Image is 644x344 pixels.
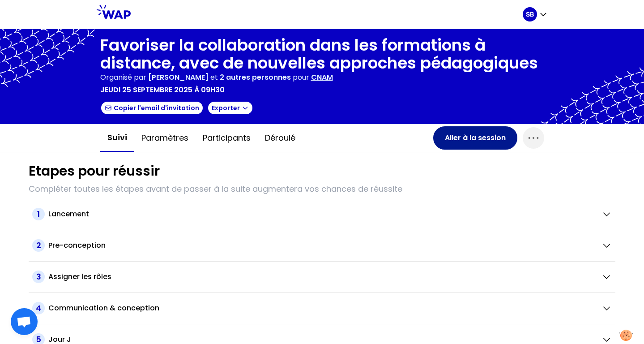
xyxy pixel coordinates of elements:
[29,163,160,179] h1: Etapes pour réussir
[523,7,548,21] button: SB
[220,72,291,82] span: 2 autres personnes
[433,126,517,150] button: Aller à la session
[100,124,134,152] button: Suivi
[100,85,225,95] p: jeudi 25 septembre 2025 à 09h30
[100,36,544,72] h1: Favoriser la collaboration dans les formations à distance, avec de nouvelles approches pédagogiques
[100,101,204,115] button: Copier l'email d'invitation
[293,72,309,83] p: pour
[48,303,159,314] h2: Communication & conception
[48,240,106,251] h2: Pre-conception
[11,308,38,335] div: Open chat
[32,239,45,252] span: 2
[207,101,253,115] button: Exporter
[134,125,196,151] button: Paramètres
[29,183,615,195] p: Compléter toutes les étapes avant de passer à la suite augmentera vos chances de réussite
[32,208,45,220] span: 1
[48,209,89,219] h2: Lancement
[100,72,146,83] p: Organisé par
[32,302,612,314] button: 4Communication & conception
[148,72,209,82] span: [PERSON_NAME]
[196,125,258,151] button: Participants
[32,239,612,252] button: 2Pre-conception
[311,72,333,83] p: CNAM
[32,271,45,283] span: 3
[32,208,612,220] button: 1Lancement
[32,302,45,314] span: 4
[48,271,111,282] h2: Assigner les rôles
[148,72,291,83] p: et
[32,271,612,283] button: 3Assigner les rôles
[526,10,534,19] p: SB
[258,125,303,151] button: Déroulé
